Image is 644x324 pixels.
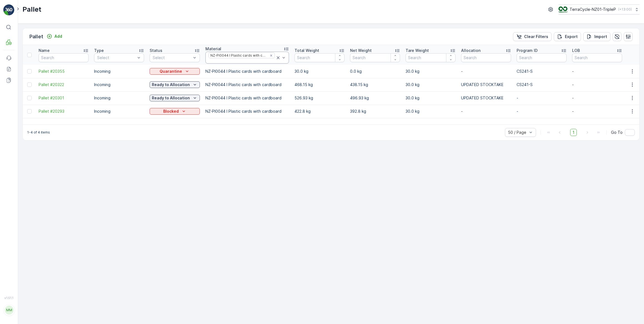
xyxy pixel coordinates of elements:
[350,95,400,101] p: 496.93 kg
[583,32,610,41] button: Import
[150,95,200,101] button: Ready to Allocation
[295,53,344,62] input: Search
[3,296,14,300] span: v 1.51.1
[461,53,511,62] input: Search
[3,4,14,16] img: logo
[94,48,104,53] p: Type
[350,109,400,114] p: 392.8 kg
[461,82,511,87] p: UPDATED STOCKTAKE
[295,109,344,114] p: 422.8 kg
[565,34,578,39] p: Export
[572,48,580,53] p: LOB
[3,301,14,320] button: MM
[295,48,319,53] p: Total Weight
[517,69,567,74] p: CS241-S
[461,48,481,53] p: Allocation
[350,53,400,62] input: Search
[39,69,89,74] a: Pallet #20355
[517,53,567,62] input: Search
[570,129,577,136] span: 1
[163,109,179,114] p: Blocked
[517,95,567,101] p: -
[350,69,400,74] p: 0.0 kg
[39,53,89,62] input: Search
[27,109,32,114] div: Toggle Row Selected
[517,48,538,53] p: Program ID
[513,32,552,41] button: Clear Filters
[517,109,567,114] p: -
[406,69,456,74] p: 30.0 kg
[295,69,344,74] p: 30.0 kg
[554,32,581,41] button: Export
[27,96,32,100] div: Toggle Row Selected
[618,7,632,12] p: ( +13:00 )
[27,69,32,74] div: Toggle Row Selected
[350,82,400,87] p: 438.15 kg
[205,82,289,87] p: NZ-PI0044 I Plastic cards with cardboard
[458,105,514,118] td: -
[572,109,622,114] p: -
[94,109,144,114] p: Incoming
[54,34,62,39] p: Add
[559,4,640,14] button: TerraCycle-NZ01-TripleP(+13:00)
[406,109,456,114] p: 30.0 kg
[406,95,456,101] p: 30.0 kg
[572,82,622,87] p: -
[22,5,41,14] p: Pallet
[209,53,268,58] div: NZ-PI0044 I Plastic cards with cardboard
[572,69,622,74] p: -
[39,48,50,53] p: Name
[572,95,622,101] p: -
[29,33,43,41] p: Pallet
[150,68,200,75] button: Quarantine
[152,82,190,87] p: Ready to Allocation
[517,82,567,87] p: CS241-S
[44,33,64,40] button: Add
[524,34,548,39] p: Clear Filters
[461,95,511,101] p: UPDATED STOCKTAKE
[205,69,289,74] p: NZ-PI0044 I Plastic cards with cardboard
[150,81,200,88] button: Ready to Allocation
[205,46,221,52] p: Material
[94,69,144,74] p: Incoming
[150,48,162,53] p: Status
[94,95,144,101] p: Incoming
[152,95,190,101] p: Ready to Allocation
[27,130,50,135] p: 1-4 of 4 items
[295,95,344,101] p: 526.93 kg
[39,95,89,101] a: Pallet #20301
[406,53,456,62] input: Search
[5,306,14,315] div: MM
[94,82,144,87] p: Incoming
[205,109,289,114] p: NZ-PI0044 I Plastic cards with cardboard
[406,82,456,87] p: 30.0 kg
[39,109,89,114] a: Pallet #20293
[559,6,567,12] img: TC_7kpGtVS.png
[97,55,135,61] p: Select
[350,48,372,53] p: Net Weight
[150,108,200,115] button: Blocked
[611,130,623,135] span: Go To
[570,7,616,12] p: TerraCycle-NZ01-TripleP
[572,53,622,62] input: Search
[295,82,344,87] p: 468.15 kg
[458,65,514,78] td: -
[160,69,182,74] p: Quarantine
[205,95,289,101] p: NZ-PI0044 I Plastic cards with cardboard
[268,53,274,58] div: Remove NZ-PI0044 I Plastic cards with cardboard
[406,48,429,53] p: Tare Weight
[27,82,32,87] div: Toggle Row Selected
[39,82,89,87] a: Pallet #20322
[153,55,191,61] p: Select
[594,34,607,39] p: Import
